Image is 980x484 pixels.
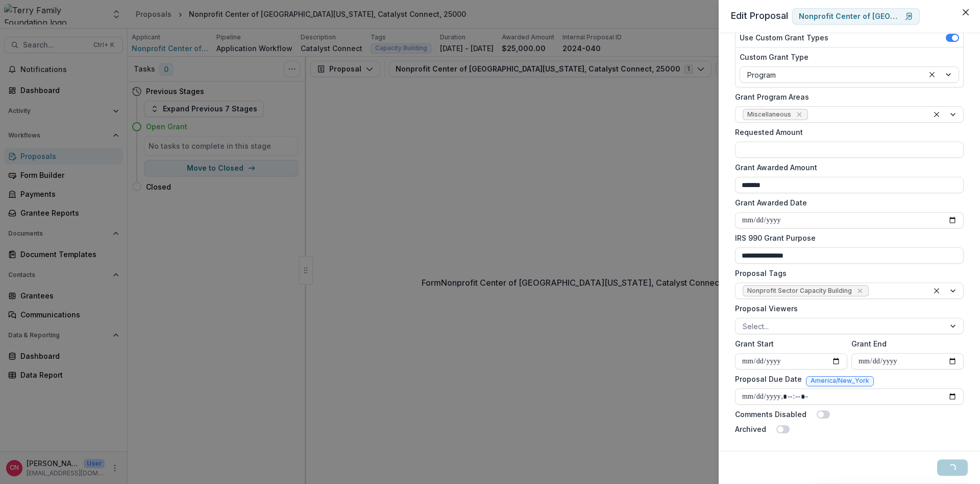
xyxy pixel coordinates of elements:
[735,268,958,279] label: Proposal Tags
[731,10,788,21] span: Edit Proposal
[958,4,974,20] button: Close
[735,409,806,420] label: Comments Disabled
[735,91,958,102] label: Grant Program Areas
[811,377,869,384] span: America/New_York
[930,285,943,297] div: Clear selected options
[851,338,958,349] label: Grant End
[735,303,958,314] label: Proposal Viewers
[735,338,841,349] label: Grant Start
[855,286,865,296] div: Remove Nonprofit Sector Capacity Building
[799,12,901,21] p: Nonprofit Center of [GEOGRAPHIC_DATA][US_STATE]
[792,8,920,25] a: Nonprofit Center of [GEOGRAPHIC_DATA][US_STATE]
[740,32,828,43] label: Use Custom Grant Types
[794,109,804,120] div: Remove Miscellaneous
[747,287,852,294] span: Nonprofit Sector Capacity Building
[930,108,943,121] div: Clear selected options
[735,374,802,384] label: Proposal Due Date
[926,68,938,81] div: Clear selected options
[735,424,766,434] label: Archived
[735,127,958,137] label: Requested Amount
[740,52,953,62] label: Custom Grant Type
[735,162,958,173] label: Grant Awarded Amount
[735,233,958,243] label: IRS 990 Grant Purpose
[735,197,958,208] label: Grant Awarded Date
[747,111,791,118] span: Miscellaneous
